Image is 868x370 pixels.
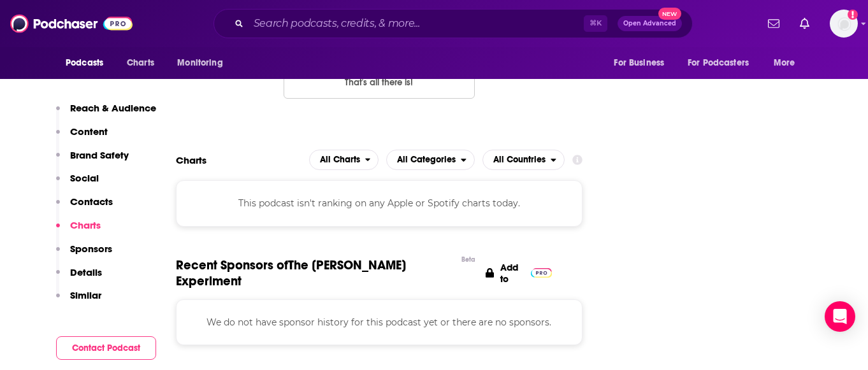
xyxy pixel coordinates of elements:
svg: Add a profile image [848,10,858,20]
span: More [774,54,795,72]
button: Details [56,266,102,290]
div: Open Intercom Messenger [825,301,855,332]
p: Content [70,125,108,138]
button: open menu [605,51,680,75]
button: Reach & Audience [56,102,156,125]
span: Recent Sponsors of The [PERSON_NAME] Experiment [176,257,455,289]
button: open menu [168,51,239,75]
p: Contacts [70,196,113,208]
span: Charts [127,54,154,72]
button: Brand Safety [56,149,129,173]
button: Social [56,172,99,196]
button: open menu [482,150,565,170]
button: Open AdvancedNew [618,16,682,31]
a: Charts [119,51,162,75]
p: Sponsors [70,243,112,255]
input: Search podcasts, credits, & more... [249,13,584,34]
p: Charts [70,219,101,231]
button: Nothing here. [284,64,475,99]
img: Podchaser - Follow, Share and Rate Podcasts [10,11,133,36]
div: Search podcasts, credits, & more... [213,9,693,38]
button: Similar [56,289,101,313]
span: Logged in as lorlinskyyorkshire [830,10,858,38]
button: Contact Podcast [56,336,156,360]
button: open menu [57,51,120,75]
button: open menu [386,150,475,170]
a: Add to [486,257,552,289]
span: For Podcasters [688,54,749,72]
h2: Charts [176,154,206,166]
h2: Categories [386,150,475,170]
span: All Charts [320,155,360,164]
button: Content [56,125,108,149]
span: For Business [614,54,664,72]
div: Beta [461,255,475,264]
span: Monitoring [177,54,222,72]
span: All Categories [397,155,456,164]
p: Details [70,266,102,278]
p: Reach & Audience [70,102,156,114]
button: open menu [679,51,767,75]
img: Pro Logo [531,268,552,278]
button: Contacts [56,196,113,219]
p: We do not have sponsor history for this podcast yet or there are no sponsors. [192,315,567,329]
p: Add to [500,262,524,285]
button: Charts [56,219,101,243]
span: All Countries [493,155,546,164]
button: open menu [309,150,379,170]
p: Similar [70,289,101,301]
span: Podcasts [66,54,103,72]
a: Show notifications dropdown [795,13,814,34]
button: open menu [765,51,811,75]
div: This podcast isn't ranking on any Apple or Spotify charts today. [176,180,582,226]
p: Social [70,172,99,184]
span: ⌘ K [584,15,607,32]
h2: Countries [482,150,565,170]
span: Open Advanced [623,20,676,27]
span: New [658,8,681,20]
img: User Profile [830,10,858,38]
button: Sponsors [56,243,112,266]
a: Show notifications dropdown [763,13,785,34]
button: Show profile menu [830,10,858,38]
p: Brand Safety [70,149,129,161]
h2: Platforms [309,150,379,170]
